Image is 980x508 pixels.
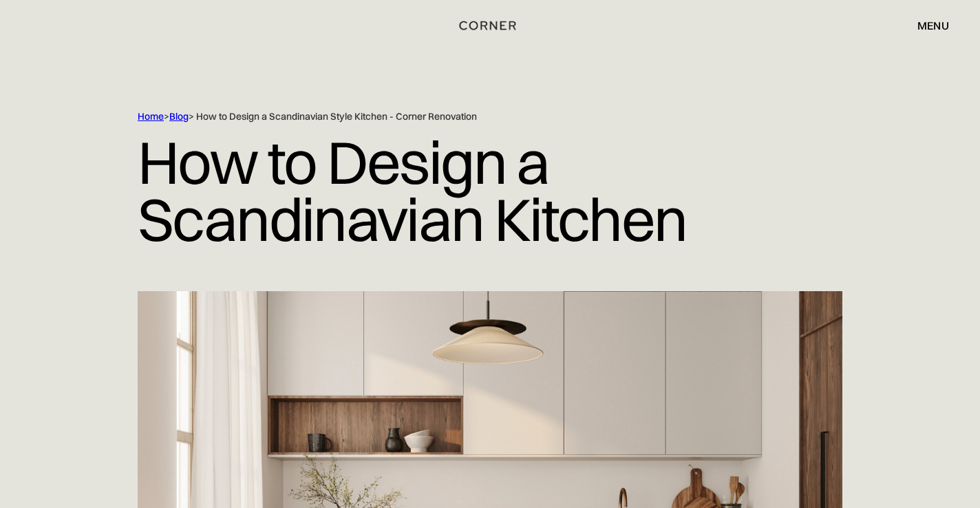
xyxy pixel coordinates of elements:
a: home [452,17,529,34]
div: > > How to Design a Scandinavian Style Kitchen - Corner Renovation [138,110,785,123]
h1: How to Design a Scandinavian Kitchen [138,123,842,258]
a: Blog [169,110,189,123]
a: Home [138,110,164,123]
div: menu [917,20,949,31]
div: menu [904,14,949,37]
